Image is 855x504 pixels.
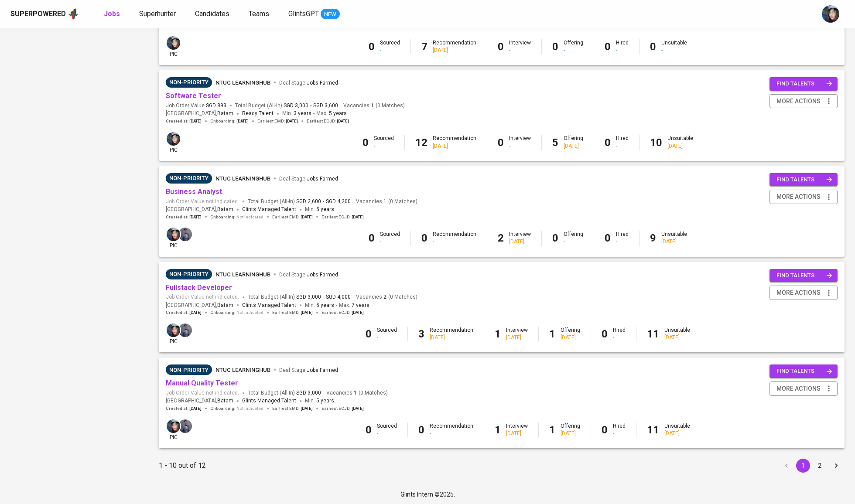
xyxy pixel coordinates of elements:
[506,422,528,437] div: Interview
[336,301,337,310] span: -
[178,324,192,337] img: jhon@glints.com
[650,136,662,149] b: 10
[661,238,687,245] div: [DATE]
[564,238,583,245] div: -
[217,397,233,405] span: Batam
[382,293,386,301] span: 2
[602,424,608,436] b: 0
[564,39,583,54] div: Offering
[242,110,274,116] span: Ready Talent
[272,405,313,412] span: Earliest EMD :
[374,143,394,150] div: -
[377,327,397,341] div: Sourced
[605,41,611,53] b: 0
[369,232,375,244] b: 0
[307,367,338,373] span: Jobs Farmed
[166,174,212,183] span: Non-Priority
[661,47,687,54] div: -
[613,327,626,341] div: Hired
[286,118,298,124] span: [DATE]
[236,405,263,412] span: Not indicated
[242,398,296,404] span: Glints Managed Talent
[282,110,311,116] span: Min.
[352,310,364,316] span: [DATE]
[215,175,270,182] span: NTUC LearningHub
[166,187,222,196] a: Business Analyst
[166,405,202,412] span: Created at :
[664,422,690,437] div: Unsuitable
[616,135,629,150] div: Hired
[605,232,611,244] b: 0
[166,109,233,118] span: [GEOGRAPHIC_DATA] ,
[166,35,181,58] div: pic
[650,232,656,244] b: 9
[166,364,212,375] div: Sufficient Talents in Pipeline
[363,136,369,149] b: 0
[166,283,232,292] a: Fullstack Developer
[433,143,476,150] div: [DATE]
[272,214,313,220] span: Earliest EMD :
[769,364,838,378] button: find talents
[552,136,558,149] b: 5
[210,310,263,316] span: Onboarding :
[68,7,79,20] img: app logo
[288,9,340,20] a: GlintsGPT NEW
[605,136,611,149] b: 0
[166,323,181,345] div: pic
[616,238,629,245] div: -
[279,367,338,373] span: Deal Stage :
[296,198,321,205] span: SGD 2,600
[343,102,405,109] span: Vacancies ( 0 Matches )
[616,47,629,54] div: -
[159,460,206,471] p: 1 - 10 out of 12
[495,328,501,340] b: 1
[664,327,690,341] div: Unsuitable
[166,92,221,100] a: Software Tester
[195,10,229,18] span: Candidates
[661,39,687,54] div: Unsuitable
[166,269,212,279] div: Sufficient Talents in Pipeline
[279,272,338,278] span: Deal Stage :
[189,214,202,220] span: [DATE]
[166,205,233,214] span: [GEOGRAPHIC_DATA] ,
[366,328,372,340] b: 0
[139,10,176,18] span: Superhunter
[776,96,821,107] span: more actions
[769,173,838,187] button: find talents
[316,302,334,308] span: 5 years
[313,102,338,109] span: SGD 3,600
[509,47,531,54] div: -
[248,293,351,301] span: Total Budget (All-In)
[217,205,233,214] span: Batam
[166,198,239,205] span: Job Order Value not indicated.
[326,293,351,301] span: SGD 4,000
[248,389,321,397] span: Total Budget (All-In)
[296,293,321,301] span: SGD 3,000
[506,334,528,341] div: [DATE]
[166,118,202,124] span: Created at :
[307,118,349,124] span: Earliest ECJD :
[667,143,693,150] div: [DATE]
[305,398,334,404] span: Min.
[380,39,400,54] div: Sourced
[564,47,583,54] div: -
[421,232,427,244] b: 0
[206,102,226,109] span: SGD 893
[339,302,369,308] span: Max.
[166,293,239,301] span: Job Order Value not indicated.
[210,405,263,412] span: Onboarding :
[166,78,212,87] span: Non-Priority
[549,328,555,340] b: 1
[433,47,476,54] div: [DATE]
[210,214,263,220] span: Onboarding :
[418,424,424,436] b: 0
[321,10,340,19] span: NEW
[430,422,473,437] div: Recommendation
[284,102,308,109] span: SGD 3,000
[301,405,313,412] span: [DATE]
[189,310,202,316] span: [DATE]
[313,109,315,118] span: -
[139,9,178,20] a: Superhunter
[166,366,212,375] span: Non-Priority
[366,424,372,436] b: 0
